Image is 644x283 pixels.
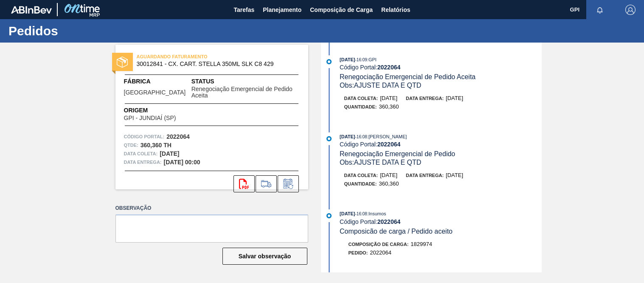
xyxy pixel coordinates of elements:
[166,133,190,140] strong: 2022064
[8,26,159,36] h1: Pedidos
[124,149,158,158] span: Data coleta:
[191,86,300,99] span: Renegociação Emergencial de Pedido Aceita
[377,64,401,71] strong: 2022064
[124,141,138,149] span: Qtde :
[344,181,377,186] span: Quantidade :
[11,6,52,14] img: TNhmsLtSVTkK8tSr43FrP2fwEKptu5GPRR3wAAAABJRU5ErkJggg==
[164,159,200,166] strong: [DATE] 00:00
[191,77,300,86] span: Status
[340,73,475,80] span: Renegociação Emergencial de Pedido Aceita
[233,175,255,192] div: Abrir arquivo PDF
[256,175,277,192] div: Ir para Composição de Carga
[233,5,254,15] span: Tarefas
[344,104,377,109] span: Quantidade :
[406,96,444,101] span: Data entrega:
[625,5,636,15] img: Logout
[141,142,172,149] strong: 360,360 TH
[340,134,355,139] span: [DATE]
[340,159,421,166] span: Obs: AJUSTE DATA E QTD
[124,158,162,166] span: Data entrega:
[137,61,291,67] span: 30012841 - CX. CART. STELLA 350ML SLK C8 429
[367,57,377,62] span: : GPI
[377,218,401,225] strong: 2022064
[263,5,301,15] span: Planejamento
[349,250,368,255] span: Pedido :
[340,150,455,157] span: Renegociação Emergencial de Pedido
[377,141,401,148] strong: 2022064
[344,173,378,178] span: Data coleta:
[355,57,367,62] span: - 16:09
[222,248,307,265] button: Salvar observação
[340,211,355,216] span: [DATE]
[326,136,332,141] img: atual
[411,241,432,247] span: 1829974
[124,115,176,121] span: GPI - JUNDIAÍ (SP)
[406,173,444,178] span: Data entrega:
[340,141,541,148] div: Código Portal:
[340,57,355,62] span: [DATE]
[344,96,378,101] span: Data coleta:
[370,249,391,256] span: 2022064
[367,134,407,139] span: : [PERSON_NAME]
[160,150,179,157] strong: [DATE]
[355,212,367,216] span: - 16:08
[586,4,613,16] button: Notificações
[124,132,165,141] span: Código Portal:
[379,180,399,187] span: 360,360
[117,57,128,68] img: status
[310,5,373,15] span: Composição de Carga
[137,52,256,61] span: AGUARDANDO FATURAMENTO
[124,89,186,96] span: [GEOGRAPHIC_DATA]
[446,172,463,178] span: [DATE]
[446,95,463,101] span: [DATE]
[340,64,541,71] div: Código Portal:
[278,175,299,192] div: Informar alteração no pedido
[367,211,386,216] span: : Insumos
[355,134,367,139] span: - 16:08
[115,202,308,214] label: Observação
[124,106,200,115] span: Origem
[379,103,399,110] span: 360,360
[380,172,397,178] span: [DATE]
[124,77,191,86] span: Fábrica
[340,218,541,225] div: Código Portal:
[381,5,410,15] span: Relatórios
[340,82,421,89] span: Obs: AJUSTE DATA E QTD
[349,242,409,247] span: Composição de Carga :
[326,59,332,64] img: atual
[380,95,397,101] span: [DATE]
[340,228,453,235] span: Composicão de carga / Pedido aceito
[326,213,332,218] img: atual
